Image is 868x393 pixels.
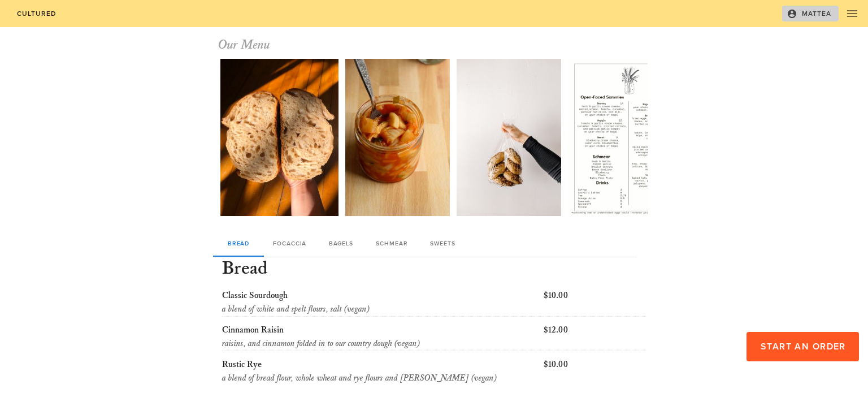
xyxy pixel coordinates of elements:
[345,59,450,216] img: jfymxm3upqepbg4a1wsf.jpg
[541,356,649,387] div: $10.00
[222,325,284,335] span: Cinnamon Raisin
[315,230,366,257] div: Bagels
[747,332,859,361] button: Start an Order
[417,230,468,257] div: Sweets
[568,59,689,216] img: xnszdnw4ypzra5zgmvmg.png
[759,341,845,352] span: Start an Order
[782,6,839,21] button: Mattea
[222,359,262,370] span: Rustic Rye
[9,6,64,21] a: Cultured
[16,10,57,18] span: Cultured
[541,321,649,353] div: $12.00
[222,372,539,385] div: a blend of bread flour, whole wheat and rye flours and [PERSON_NAME] (vegan)
[366,230,417,257] div: Schmear
[222,337,539,351] div: raisins, and cinnamon folded in to our country dough (vegan)
[541,287,649,318] div: $10.00
[789,8,832,19] span: Mattea
[222,290,288,301] span: Classic Sourdough
[264,230,315,257] div: Focaccia
[220,59,338,216] img: oshnhfe9dqjauviug68z.jpg
[457,59,561,216] img: bxxtv8vuahxrs5czgkco.jpg
[213,230,264,257] div: Bread
[218,36,649,54] h1: Our Menu
[222,303,539,316] div: a blend of white and spelt flours, salt (vegan)
[220,257,648,282] h3: Bread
